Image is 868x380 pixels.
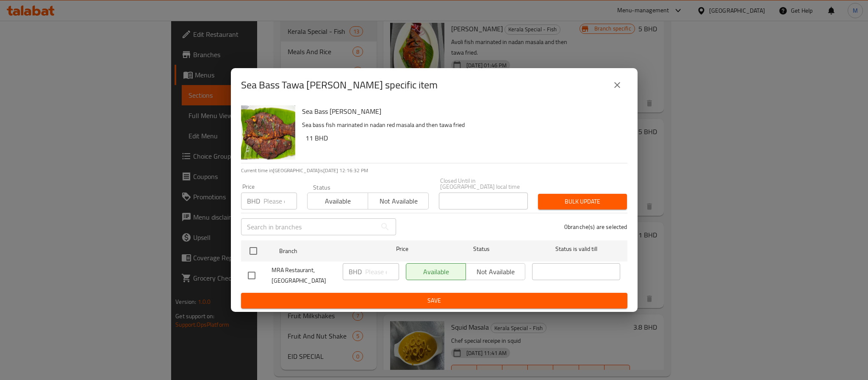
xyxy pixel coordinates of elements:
[247,196,260,206] p: BHD
[311,195,365,207] span: Available
[564,223,627,231] p: 0 branche(s) are selected
[305,132,621,144] h6: 11 BHD
[365,263,399,280] input: Please enter price
[437,244,525,254] span: Status
[372,195,425,207] span: Not available
[532,244,620,254] span: Status is valid till
[538,194,627,209] button: Bulk update
[241,218,377,235] input: Search in branches
[241,167,627,174] p: Current time in [GEOGRAPHIC_DATA] is [DATE] 12:16:32 PM
[248,295,621,306] span: Save
[272,265,336,286] span: MRA Restaurant, [GEOGRAPHIC_DATA]
[302,120,621,130] p: Sea bass fish marinated in nadan red masala and then tawa fried
[241,105,295,160] img: Sea Bass Tawa Fry
[241,78,438,92] h2: Sea Bass Tawa [PERSON_NAME] specific item
[545,196,620,207] span: Bulk update
[607,75,627,95] button: close
[374,244,430,254] span: Price
[279,246,367,256] span: Branch
[368,193,429,209] button: Not available
[302,105,621,117] h6: Sea Bass [PERSON_NAME]
[307,193,368,209] button: Available
[263,193,297,209] input: Please enter price
[349,267,362,277] p: BHD
[241,293,627,308] button: Save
